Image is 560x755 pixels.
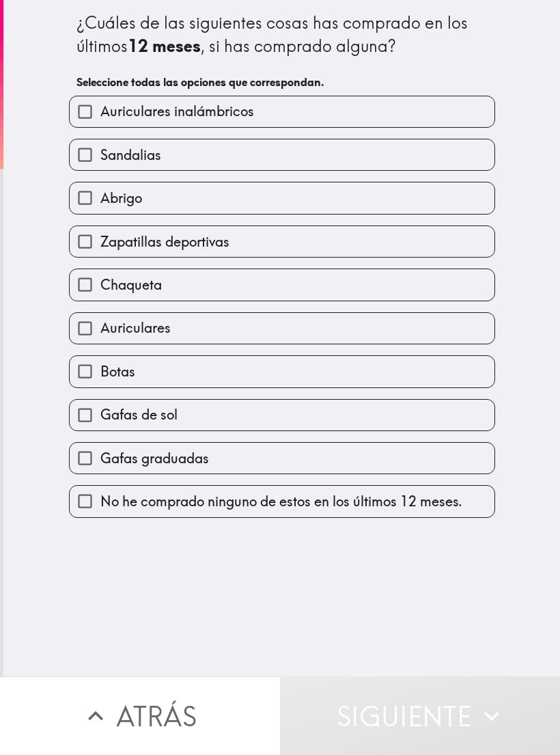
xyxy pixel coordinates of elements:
h6: Seleccione todas las opciones que correspondan. [76,74,488,90]
span: Abrigo [100,189,142,208]
b: 12 meses [128,36,201,56]
span: Sandalias [100,146,161,165]
button: Chaqueta [70,269,494,300]
span: Auriculares [100,318,171,338]
button: Abrigo [70,182,494,213]
button: Botas [70,356,494,387]
button: Siguiente [280,676,560,755]
span: Zapatillas deportivas [100,232,229,251]
span: Botas [100,362,135,381]
button: No he comprado ninguno de estos en los últimos 12 meses. [70,486,494,517]
span: Gafas graduadas [100,449,209,468]
button: Auriculares [70,313,494,344]
button: Auriculares inalámbricos [70,96,494,127]
button: Gafas de sol [70,400,494,430]
span: Gafas de sol [100,405,178,424]
span: Auriculares inalámbricos [100,102,254,121]
span: No he comprado ninguno de estos en los últimos 12 meses. [100,492,462,511]
span: Chaqueta [100,275,162,294]
button: Gafas graduadas [70,443,494,473]
div: ¿Cuáles de las siguientes cosas has comprado en los últimos , si has comprado alguna? [76,12,488,57]
button: Sandalias [70,139,494,170]
button: Zapatillas deportivas [70,226,494,257]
